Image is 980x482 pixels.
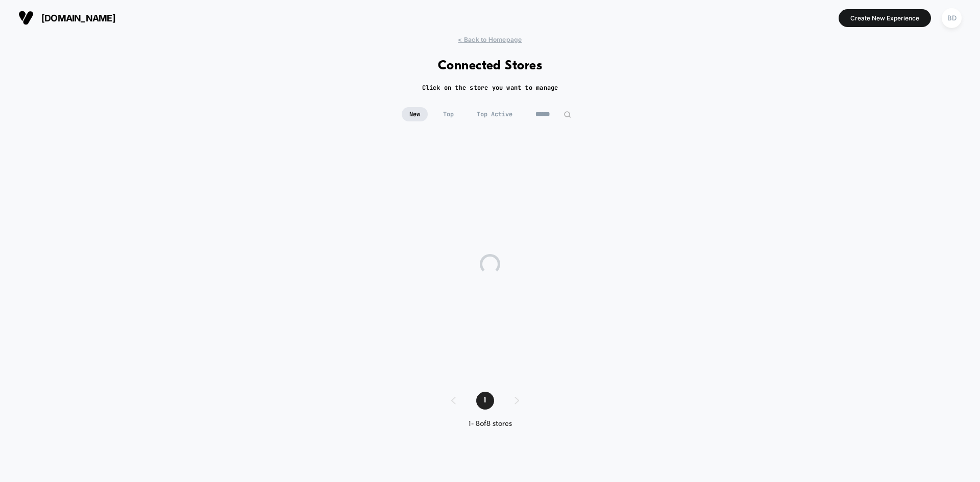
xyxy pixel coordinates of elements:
[458,36,522,43] span: < Back to Homepage
[15,10,118,26] button: [DOMAIN_NAME]
[942,8,962,28] div: BD
[435,107,461,121] span: Top
[41,13,115,23] span: [DOMAIN_NAME]
[939,8,965,29] button: BD
[563,111,571,118] img: edit
[438,59,543,73] h1: Connected Stores
[422,84,558,92] h2: Click on the store you want to manage
[402,107,428,121] span: New
[469,107,520,121] span: Top Active
[839,9,931,27] button: Create New Experience
[18,10,34,26] img: Visually logo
